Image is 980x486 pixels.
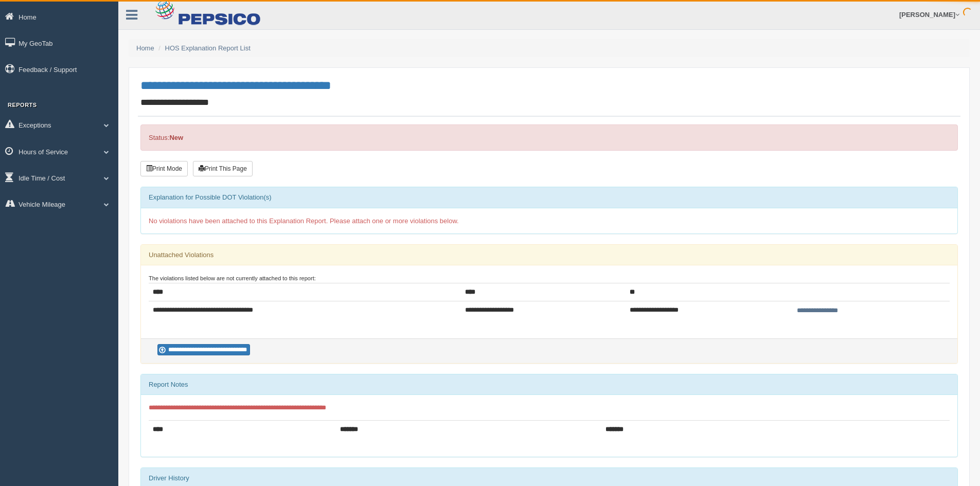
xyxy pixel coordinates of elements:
[149,275,316,281] small: The violations listed below are not currently attached to this report:
[141,374,957,395] div: Report Notes
[141,245,957,265] div: Unattached Violations
[193,161,253,176] button: Print This Page
[140,124,958,151] div: Status:
[169,134,183,141] strong: New
[136,44,154,52] a: Home
[141,187,957,208] div: Explanation for Possible DOT Violation(s)
[165,44,251,52] a: HOS Explanation Report List
[149,217,459,225] span: No violations have been attached to this Explanation Report. Please attach one or more violations...
[140,161,188,176] button: Print Mode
